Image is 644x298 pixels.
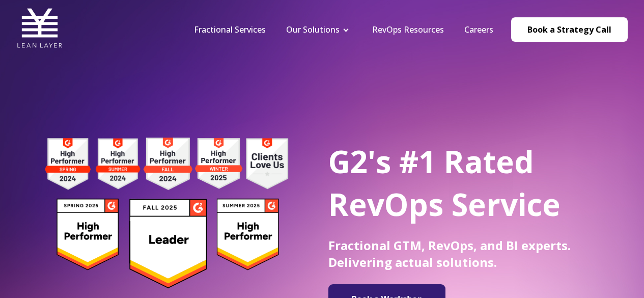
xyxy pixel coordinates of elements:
[194,24,266,35] a: Fractional Services
[464,24,493,35] a: Careers
[27,134,305,291] img: g2 badges
[511,17,628,42] a: Book a Strategy Call
[328,141,561,225] span: G2's #1 Rated RevOps Service
[372,24,444,35] a: RevOps Resources
[184,24,503,35] div: Navigation Menu
[286,24,340,35] a: Our Solutions
[328,237,571,270] span: Fractional GTM, RevOps, and BI experts. Delivering actual solutions.
[17,5,63,51] img: Lean Layer Logo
